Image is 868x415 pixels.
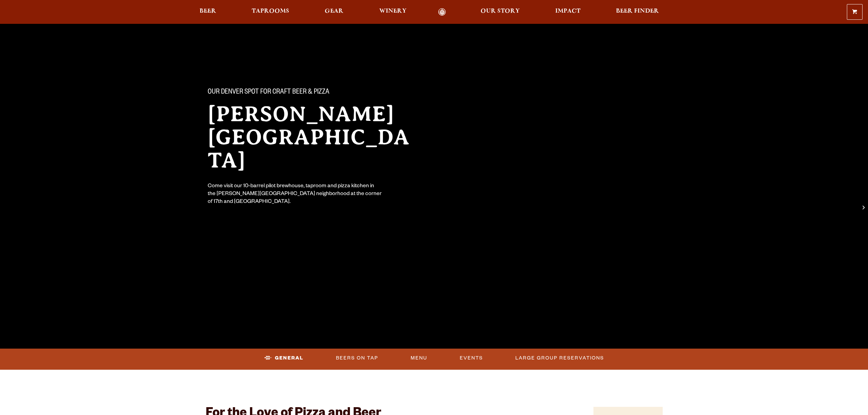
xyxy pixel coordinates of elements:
a: Beer [195,8,221,16]
a: Beer Finder [612,8,663,16]
a: Winery [375,8,411,16]
a: Gear [320,8,348,16]
a: Impact [551,8,585,16]
a: Beers On Tap [333,350,381,366]
a: Odell Home [429,8,455,16]
span: Beer Finder [616,9,659,14]
a: Our Story [476,8,524,16]
a: Events [457,350,486,366]
a: Taprooms [247,8,294,16]
span: Gear [325,9,343,14]
a: Large Group Reservations [513,350,607,366]
span: Our Denver spot for craft beer & pizza [208,88,329,97]
span: Taprooms [252,9,289,14]
span: Our Story [481,9,520,14]
h2: [PERSON_NAME][GEOGRAPHIC_DATA] [208,102,421,172]
div: Come visit our 10-barrel pilot brewhouse, taproom and pizza kitchen in the [PERSON_NAME][GEOGRAPH... [208,183,382,206]
a: Menu [408,350,430,366]
span: Impact [555,9,580,14]
a: General [262,350,306,366]
span: Beer [200,9,216,14]
span: Winery [379,9,407,14]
